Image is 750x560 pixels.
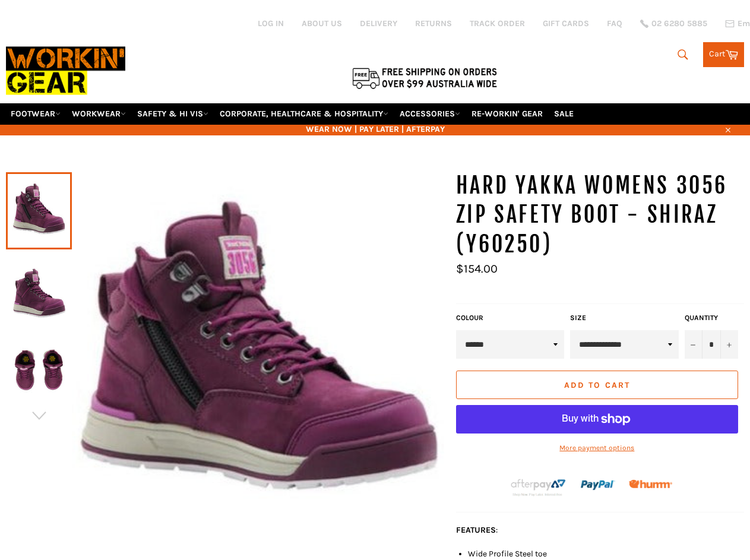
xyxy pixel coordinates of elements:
[703,42,744,67] a: Cart
[685,330,702,359] button: Reduce item quantity by one
[6,39,125,103] img: Workin Gear leaders in Workwear, Safety Boots, PPE, Uniforms. Australia's No.1 in Workwear
[607,18,622,29] a: FAQ
[12,258,66,323] img: Workin Gear - HARD YAKKA Womens 3056 Zip Safety Boot - Shiraz
[467,103,548,124] a: RE-WORKIN' GEAR
[350,65,499,90] img: Flat $9.95 shipping Australia wide
[302,18,342,29] a: ABOUT US
[456,171,744,260] h1: HARD YAKKA Womens 3056 Zip Safety Boot - Shiraz (Y60250)
[651,20,707,28] span: 02 6280 5885
[470,18,525,29] a: TRACK ORDER
[468,548,744,559] li: Wide Profile Steel toe
[395,103,465,124] a: ACCESSORIES
[549,103,578,124] a: SALE
[456,443,738,453] a: More payment options
[543,18,589,29] a: GIFT CARDS
[215,103,393,124] a: CORPORATE, HEALTHCARE & HOSPITALITY
[581,468,615,502] img: paypal.png
[6,124,744,135] span: WEAR NOW | PAY LATER | AFTERPAY
[6,103,65,124] a: FOOTWEAR
[415,18,452,29] a: RETURNS
[570,313,679,323] label: Size
[456,371,738,399] button: Add to Cart
[720,330,738,359] button: Increase item quantity by one
[72,171,444,543] img: Workin Gear - HARD YAKKA Womens 3056 Zip Safety Boot - Shiraz
[456,524,744,536] p: :
[67,103,131,124] a: WORKWEAR
[360,18,397,29] a: DELIVERY
[12,337,66,403] img: Workin Gear - HARD YAKKA Womens 3056 Zip Safety Boot - Shiraz
[640,20,707,28] a: 02 6280 5885
[456,313,565,323] label: COLOUR
[510,477,567,497] img: Afterpay-Logo-on-dark-bg_large.png
[132,103,213,124] a: SAFETY & HI VIS
[456,525,496,535] strong: FEATURES
[629,480,672,489] img: Humm_core_logo_RGB-01_300x60px_small_195d8312-4386-4de7-b182-0ef9b6303a37.png
[258,18,284,29] a: Log in
[564,380,630,390] span: Add to Cart
[685,313,738,323] label: Quantity
[456,262,498,276] span: $154.00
